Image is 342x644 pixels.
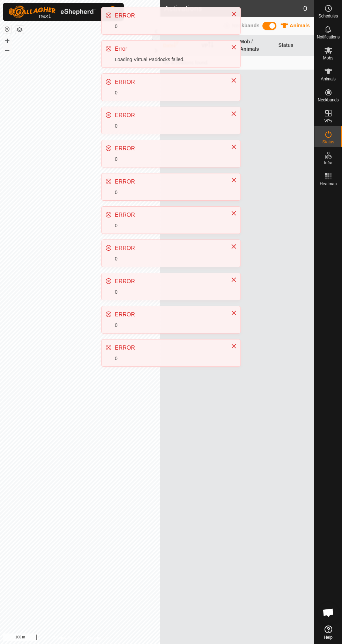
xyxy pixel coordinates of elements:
th: Status [276,35,314,56]
button: Close [229,109,239,119]
button: + [3,37,12,45]
th: Mob / Animals [237,35,276,56]
h2: Activations [164,4,303,13]
div: 0 [115,355,224,362]
button: Close [229,341,239,351]
div: 0 [115,189,224,196]
div: ERROR [115,244,224,252]
div: ERROR [115,12,224,20]
button: Close [229,42,239,52]
span: Infra [324,161,332,165]
button: Close [229,76,239,85]
div: Error [115,45,224,53]
div: ERROR [115,310,224,319]
div: ERROR [115,111,224,120]
button: Close [229,175,239,185]
div: 0 [115,122,224,130]
span: Status [322,140,334,144]
div: 0 [115,255,224,263]
button: – [3,46,12,54]
a: Contact Us [87,635,107,641]
a: Privacy Policy [52,635,79,641]
div: ERROR [115,78,224,86]
button: Map Layers [15,26,24,34]
img: Gallagher Logo [8,6,96,18]
span: Heatmap [320,182,337,186]
button: Close [229,275,239,285]
span: Neckbands [318,98,339,102]
button: Close [229,308,239,318]
div: 0 [115,23,224,30]
div: ERROR [115,211,224,219]
div: ERROR [115,144,224,153]
div: 0 [115,288,224,296]
span: Mobs [323,56,333,60]
span: Animals [321,77,336,81]
div: ERROR [115,178,224,186]
span: Animals [290,23,310,28]
span: Schedules [318,14,338,18]
a: Help [314,623,342,642]
span: Help [324,635,333,639]
button: Close [229,208,239,218]
span: 0 [303,3,307,14]
div: 0 [115,89,224,96]
button: Close [229,142,239,152]
button: Close [229,242,239,251]
div: 0 [115,222,224,229]
span: VPs [324,119,332,123]
div: ERROR [115,277,224,286]
div: Loading Virtual Paddocks failed. [115,56,224,63]
span: Neckbands [232,23,260,28]
div: 0 [115,322,224,329]
button: Reset Map [3,25,12,34]
div: Open chat [318,602,339,623]
div: 0 [115,156,224,163]
button: Close [229,9,239,19]
span: Notifications [317,35,340,39]
div: ERROR [115,344,224,352]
